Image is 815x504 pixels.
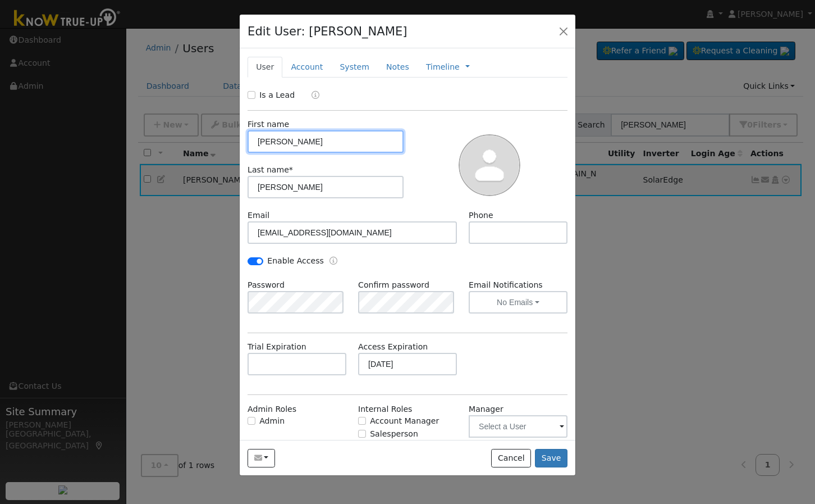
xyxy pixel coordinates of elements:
[370,428,418,440] label: Salesperson
[469,291,567,314] button: No Emails
[248,57,282,78] a: User
[469,210,493,221] label: Phone
[329,255,337,268] a: Enable Access
[370,415,439,427] label: Account Manager
[259,89,295,101] label: Is a Lead
[248,91,255,99] input: Is a Lead
[426,61,460,73] a: Timeline
[358,403,412,415] label: Internal Roles
[248,22,407,40] h4: Edit User: [PERSON_NAME]
[248,449,275,468] button: stace711@hotmail.com
[469,403,503,415] label: Manager
[469,279,567,291] label: Email Notifications
[248,279,285,291] label: Password
[248,417,255,425] input: Admin
[248,403,296,415] label: Admin Roles
[358,417,366,425] input: Account Manager
[535,449,567,468] button: Save
[248,119,289,130] label: First name
[331,57,378,78] a: System
[248,210,269,221] label: Email
[491,449,531,468] button: Cancel
[358,430,366,438] input: Salesperson
[469,415,567,438] input: Select a User
[248,341,306,353] label: Trial Expiration
[289,165,293,174] span: Required
[358,341,428,353] label: Access Expiration
[248,164,293,176] label: Last name
[259,415,285,427] label: Admin
[303,89,319,102] a: Lead
[378,57,418,78] a: Notes
[282,57,331,78] a: Account
[267,255,324,267] label: Enable Access
[358,279,429,291] label: Confirm password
